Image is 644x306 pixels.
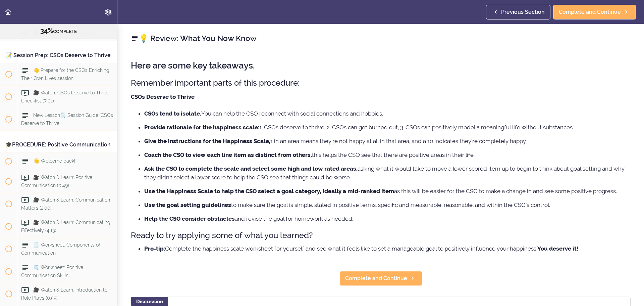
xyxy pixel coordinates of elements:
h3: Ready to try applying some of what you learned? [131,230,631,241]
strong: Ask the CSO to complete the scale and select some high and low rated areas, [144,165,358,172]
li: to make sure the goal is simple, stated in positive terms, specific and measurable, reasonable, a... [144,201,631,209]
strong: Pro-tip: [144,245,165,252]
div: Discussion [131,297,168,306]
li: 1. CSOs deserve to thrive, 2. CSOs can get burned out, 3. CSOs can positively model a meaningful ... [144,123,631,132]
li: and revise the goal for homework as needed. [144,214,631,223]
strong: Coach the CSO to view each line item as distinct from others, [144,151,312,158]
strong: CSOs tend to isolate. [144,110,201,117]
h3: Remember important parts of this procedure: [131,77,631,88]
svg: Settings Menu [104,8,112,16]
a: Previous Section [486,5,550,19]
span: 34% [40,27,53,35]
h2: Here are some key takeaways. [131,61,631,71]
span: Complete and Continue [345,274,407,282]
strong: Give the instructions for the Happiness Scale, [144,138,270,144]
strong: CSOs Deserve to Thrive [131,93,195,100]
span: 🎥 Watch & Learn: Communication Matters (2:00) [21,197,110,210]
span: Complete and Continue [559,8,621,16]
h2: 💡 Review: What You Now Know [131,33,631,44]
strong: You deserve it! [537,245,578,252]
span: 🎥 Watch & Learn: Communicating Effectively (4:13) [21,220,110,233]
li: as this will be easier for the CSO to make a change in and see some positive progress. [144,187,631,195]
li: You can help the CSO reconnect with social connections and hobbies. [144,109,631,118]
a: Complete and Continue [339,271,422,286]
span: 🎥 Watch: CSOs Deserve to Thrive Checklist (7:01) [21,90,109,103]
div: COMPLETE [8,27,109,35]
span: 🗒️ Worksheet: Positive Communication Skills [21,265,83,278]
strong: Help the CSO consider obstacles [144,215,235,222]
li: 1 in an area means they’re not happy at all in that area, and a 10 indicates they’re completely h... [144,137,631,145]
li: Complete the happiness scale worksheet for yourself and see what it feels like to set a manageabl... [144,244,631,253]
strong: Provide rationale for the happiness scale: [144,124,259,131]
span: 🗒️ Worksheet: Components of Communication [21,242,100,255]
a: Complete and Continue [553,5,636,19]
svg: Back to course curriculum [4,8,12,16]
span: New Lesson🗒️ Session Guide: CSOs Deserve to Thrive [21,113,113,126]
span: 🎥 Watch & Learn: Positive Communication (0:49) [21,175,92,188]
span: Previous Section [501,8,545,16]
li: asking what it would take to move a lower scored item up to begin to think about goal setting and... [144,164,631,182]
span: 👋 Prepare for the CSOs Enriching Their Own Lives session [21,68,109,81]
strong: Use the Happiness Scale to help the CSO select a goal category, ideally a mid-ranked item [144,188,394,194]
strong: Use the goal setting guidelines [144,202,231,208]
li: this helps the CSO see that there are positive areas in their life. [144,150,631,159]
span: 👋 Welcome back! [33,158,75,164]
span: 🎥 Watch & Learn: Introduction to Role Plays (0:59) [21,287,107,300]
